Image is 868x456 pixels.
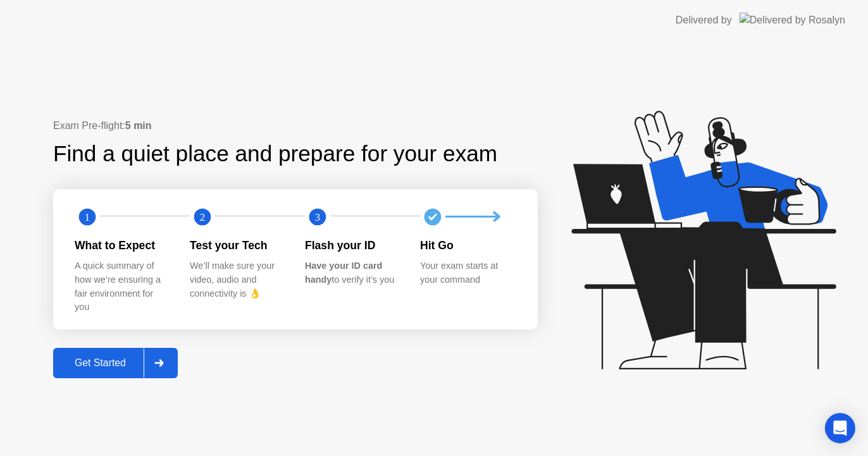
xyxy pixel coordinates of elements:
[305,237,400,254] div: Flash your ID
[53,348,178,378] button: Get Started
[305,259,400,287] div: to verify it’s you
[676,13,732,28] div: Delivered by
[53,137,499,171] div: Find a quiet place and prepare for your exam
[420,237,515,254] div: Hit Go
[740,13,845,27] img: Delivered by Rosalyn
[75,259,170,314] div: A quick summary of how we’re ensuring a fair environment for you
[85,211,90,223] text: 1
[825,413,855,443] div: Open Intercom Messenger
[75,237,170,254] div: What to Expect
[305,261,382,285] b: Have your ID card handy
[190,259,285,300] div: We’ll make sure your video, audio and connectivity is 👌
[57,357,144,369] div: Get Started
[190,237,285,254] div: Test your Tech
[125,120,152,131] b: 5 min
[420,259,515,287] div: Your exam starts at your command
[315,211,320,223] text: 3
[200,211,205,223] text: 2
[53,118,538,133] div: Exam Pre-flight:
